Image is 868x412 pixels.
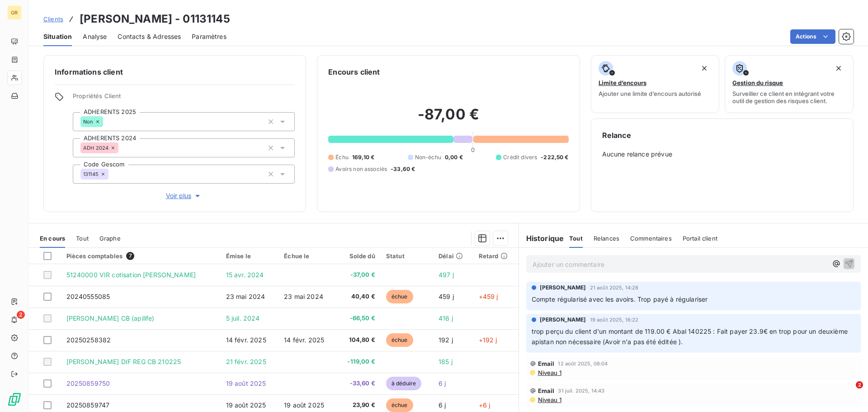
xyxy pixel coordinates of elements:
[391,165,415,173] span: -33,60 €
[602,130,842,141] h6: Relance
[439,401,446,409] span: 6 j
[532,327,849,346] span: trop perçu du client d'un montant de 119.00 € Abal 140225 : Fait payer 23.9€ en trop pour un deux...
[479,336,497,344] span: +192 j
[66,379,110,387] span: 20250859750
[76,235,89,242] span: Tout
[725,55,854,113] button: Gestion du risqueSurveiller ce client en intégrant votre outil de gestion des risques client.
[479,401,491,409] span: +6 j
[558,361,608,366] span: 12 août 2025, 08:04
[439,379,446,387] span: 6 j
[856,381,863,388] span: 2
[537,396,561,403] span: Niveau 1
[66,336,111,344] span: 20250258382
[80,11,230,27] h3: [PERSON_NAME] - 01131145
[599,90,701,97] span: Ajouter une limite d’encours autorisé
[439,358,453,365] span: 185 j
[226,271,264,279] span: 15 avr. 2024
[83,119,93,124] span: Non
[108,170,116,178] input: Ajouter une valeur
[226,314,260,322] span: 5 juil. 2024
[284,401,324,409] span: 19 août 2025
[540,316,586,324] span: [PERSON_NAME]
[602,150,842,159] span: Aucune relance prévue
[439,336,453,344] span: 192 j
[55,66,295,77] h6: Informations client
[386,398,413,412] span: échue
[66,252,215,260] div: Pièces comptables
[342,336,375,345] span: 104,80 €
[226,252,273,260] div: Émise le
[118,144,126,152] input: Ajouter une valeur
[118,32,181,41] span: Contacts & Adresses
[837,381,859,403] iframe: Intercom live chat
[790,29,835,44] button: Actions
[537,369,561,376] span: Niveau 1
[66,271,196,279] span: 51240000 VIR cotisation [PERSON_NAME]
[7,392,22,407] img: Logo LeanPay
[192,32,226,41] span: Paramètres
[284,336,324,344] span: 14 févr. 2025
[445,153,463,161] span: 0,00 €
[591,55,720,113] button: Limite d’encoursAjouter une limite d’encours autorisé
[594,235,619,242] span: Relances
[83,145,108,151] span: ADH 2024
[471,146,475,153] span: 0
[732,79,783,86] span: Gestion du risque
[226,336,266,344] span: 14 févr. 2025
[342,357,375,366] span: -119,00 €
[126,252,134,260] span: 7
[73,191,295,201] button: Voir plus
[540,284,586,292] span: [PERSON_NAME]
[66,293,110,300] span: 20240555085
[386,333,413,347] span: échue
[599,79,646,86] span: Limite d’encours
[439,252,467,260] div: Délai
[558,388,604,393] span: 31 juil. 2025, 14:43
[17,311,25,319] span: 2
[630,235,672,242] span: Commentaires
[226,358,266,365] span: 21 févr. 2025
[226,401,266,409] span: 19 août 2025
[590,317,639,322] span: 19 août 2025, 16:22
[342,314,375,323] span: -66,50 €
[439,314,453,322] span: 416 j
[342,401,375,410] span: 23,90 €
[103,118,110,126] input: Ajouter une valeur
[83,32,107,41] span: Analyse
[83,171,99,177] span: 131145
[569,235,583,242] span: Tout
[335,153,349,161] span: Échu
[73,92,295,105] span: Propriétés Client
[328,66,380,77] h6: Encours client
[439,293,454,300] span: 459 j
[590,285,639,290] span: 21 août 2025, 14:28
[66,314,155,322] span: [PERSON_NAME] CB (apilife)
[683,235,717,242] span: Portail client
[40,235,65,242] span: En cours
[538,387,555,394] span: Email
[342,292,375,301] span: 40,40 €
[386,252,428,260] div: Statut
[352,153,374,161] span: 169,10 €
[43,32,72,41] span: Situation
[532,295,708,303] span: Compte régularisé avec les avoirs. Trop payé à régulariser
[166,191,202,200] span: Voir plus
[284,252,331,260] div: Échue le
[503,153,537,161] span: Crédit divers
[386,290,413,303] span: échue
[439,271,454,279] span: 497 j
[226,293,265,300] span: 23 mai 2024
[342,379,375,388] span: -33,60 €
[386,377,421,390] span: à déduire
[538,360,555,367] span: Email
[541,153,568,161] span: -222,50 €
[43,15,63,23] span: Clients
[732,90,846,104] span: Surveiller ce client en intégrant votre outil de gestion des risques client.
[519,233,564,244] h6: Historique
[342,270,375,279] span: -37,00 €
[479,252,513,260] div: Retard
[66,401,110,409] span: 20250859747
[328,105,568,133] h2: -87,00 €
[479,293,498,300] span: +459 j
[7,5,22,20] div: GR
